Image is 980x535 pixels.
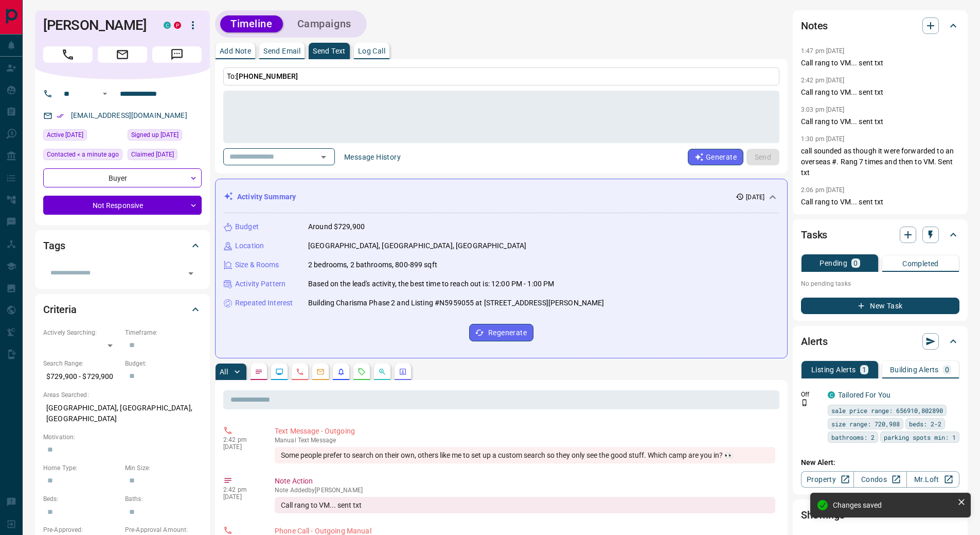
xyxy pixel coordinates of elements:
div: Buyer [43,168,202,187]
p: Note Added by [PERSON_NAME] [275,487,775,494]
h1: [PERSON_NAME] [43,17,148,33]
div: Criteria [43,297,202,322]
p: Beds: [43,494,120,504]
p: Motivation: [43,433,202,442]
p: Search Range: [43,359,120,368]
p: 3:03 pm [DATE] [801,106,845,113]
p: Activity Summary [237,192,296,202]
svg: Emails [316,368,325,376]
p: Off [801,390,822,399]
p: Based on the lead's activity, the best time to reach out is: 12:00 PM - 1:00 PM [308,279,554,289]
p: Send Text [313,47,346,55]
button: Open [316,150,331,164]
div: Mon Jul 28 2025 [128,149,202,163]
div: property.ca [174,22,181,29]
span: beds: 2-2 [909,419,941,429]
p: [DATE] [223,493,259,501]
p: call sounded as though it were forwarded to an overseas #. Rang 7 times and then to VM. Sent txt [801,146,959,178]
p: Repeated Interest [235,298,293,308]
p: 2:42 pm [223,436,259,443]
p: Note Action [275,476,775,487]
p: 0 [945,366,949,373]
p: 2:06 pm [DATE] [801,186,845,194]
p: 2:42 pm [223,486,259,493]
p: 2:42 pm [DATE] [801,77,845,84]
button: Regenerate [469,324,533,341]
button: Campaigns [287,15,362,32]
div: Call rang to VM... sent txt [275,497,775,513]
button: Open [184,266,198,281]
span: [PHONE_NUMBER] [236,72,298,80]
p: New Alert: [801,457,959,468]
svg: Notes [255,368,263,376]
svg: Opportunities [378,368,386,376]
div: Alerts [801,329,959,354]
div: Showings [801,503,959,527]
p: Pre-Approval Amount: [125,525,202,534]
p: Call rang to VM... sent txt [801,87,959,98]
div: Wed Jul 08 2020 [128,129,202,144]
svg: Requests [358,368,366,376]
p: Add Note [220,47,251,55]
p: Areas Searched: [43,390,202,400]
p: 1:47 pm [DATE] [801,47,845,55]
p: Timeframe: [125,328,202,337]
p: 1:30 pm [DATE] [801,135,845,143]
button: Timeline [220,15,283,32]
p: Actively Searching: [43,328,120,337]
span: parking spots min: 1 [884,432,956,442]
p: Call rang to VM... sent txt [801,116,959,127]
button: Generate [688,149,743,165]
span: Claimed [DATE] [131,149,174,160]
span: sale price range: 656910,802890 [831,405,943,416]
div: condos.ca [828,391,835,399]
svg: Email Verified [57,112,64,119]
p: Building Charisma Phase 2 and Listing #N5959055 at [STREET_ADDRESS][PERSON_NAME] [308,298,604,308]
h2: Tasks [801,227,827,243]
p: Location [235,240,264,251]
p: Log Call [358,47,385,55]
span: Active [DATE] [47,130,83,140]
div: Tags [43,233,202,258]
span: Contacted < a minute ago [47,149,119,160]
h2: Alerts [801,333,828,350]
p: Pre-Approved: [43,525,120,534]
p: Call rang to VM... sent txt [801,197,959,208]
p: Building Alerts [890,366,939,373]
p: Send Email [263,47,300,55]
span: manual [275,437,296,444]
button: Message History [338,149,407,165]
p: Call rang to VM... sent txt [801,58,959,68]
h2: Tags [43,237,65,254]
span: size range: 720,988 [831,419,900,429]
button: New Task [801,298,959,314]
button: Open [99,88,111,100]
p: Activity Pattern [235,279,286,289]
a: Property [801,471,854,488]
p: Completed [902,260,939,267]
h2: Notes [801,18,828,34]
svg: Calls [296,368,304,376]
a: [EMAIL_ADDRESS][DOMAIN_NAME] [71,111,187,119]
div: Changes saved [833,501,953,509]
p: Around $729,900 [308,221,365,232]
p: Baths: [125,494,202,504]
p: [DATE] [746,193,764,202]
p: All [220,368,228,375]
p: Text Message [275,437,775,444]
p: [GEOGRAPHIC_DATA], [GEOGRAPHIC_DATA], [GEOGRAPHIC_DATA] [308,240,526,251]
p: Home Type: [43,463,120,473]
p: Min Size: [125,463,202,473]
span: Signed up [DATE] [131,130,179,140]
p: Text Message - Outgoing [275,426,775,437]
p: Listing Alerts [811,366,856,373]
div: Mon Jul 28 2025 [43,129,122,144]
p: 0 [853,260,858,267]
div: Activity Summary[DATE] [224,187,779,206]
div: Tasks [801,222,959,247]
p: Budget [235,221,259,232]
p: 2 bedrooms, 2 bathrooms, 800-899 sqft [308,260,437,270]
a: Tailored For You [838,391,890,399]
div: Some people prefer to search on their own, others like me to set up a custom search so they only ... [275,447,775,463]
p: [DATE] [223,443,259,451]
